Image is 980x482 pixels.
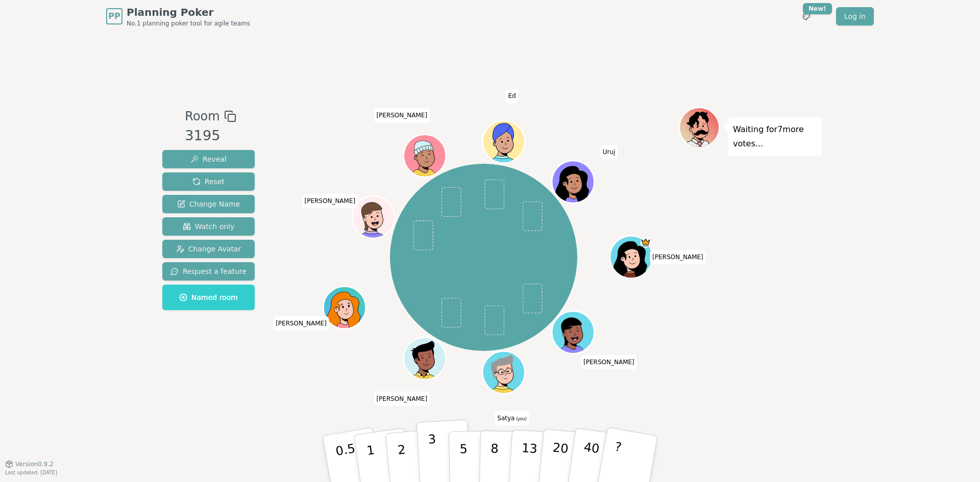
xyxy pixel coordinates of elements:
[514,417,527,421] span: (you)
[506,89,519,104] span: Click to change your name
[5,470,57,475] span: Last updated: [DATE]
[803,3,832,14] div: New!
[836,7,874,26] a: Log in
[127,19,250,28] span: No.1 planning poker tool for agile teams
[15,460,54,468] span: Version 0.9.2
[162,262,255,281] button: Request a feature
[108,10,120,22] span: PP
[273,317,329,331] span: Click to change your name
[162,285,255,310] button: Named room
[185,125,236,146] div: 3195
[374,392,430,406] span: Click to change your name
[733,122,817,151] p: Waiting for 7 more votes...
[170,266,247,276] span: Request a feature
[185,107,219,125] span: Room
[650,250,706,264] span: Click to change your name
[484,352,524,392] button: Click to change your avatar
[106,5,250,28] a: PPPlanning PokerNo.1 planning poker tool for agile teams
[302,194,358,209] span: Click to change your name
[641,237,651,248] span: Nancy is the host
[190,154,227,164] span: Reveal
[177,199,240,209] span: Change Name
[179,292,238,302] span: Named room
[162,217,255,236] button: Watch only
[600,145,618,159] span: Click to change your name
[797,7,816,26] button: New!
[495,411,529,425] span: Click to change your name
[162,195,255,213] button: Change Name
[176,244,241,254] span: Change Avatar
[162,150,255,168] button: Reveal
[5,460,54,468] button: Version0.9.2
[183,221,235,232] span: Watch only
[581,355,637,369] span: Click to change your name
[162,240,255,258] button: Change Avatar
[192,176,225,187] span: Reset
[162,172,255,191] button: Reset
[374,109,430,123] span: Click to change your name
[127,5,250,19] span: Planning Poker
